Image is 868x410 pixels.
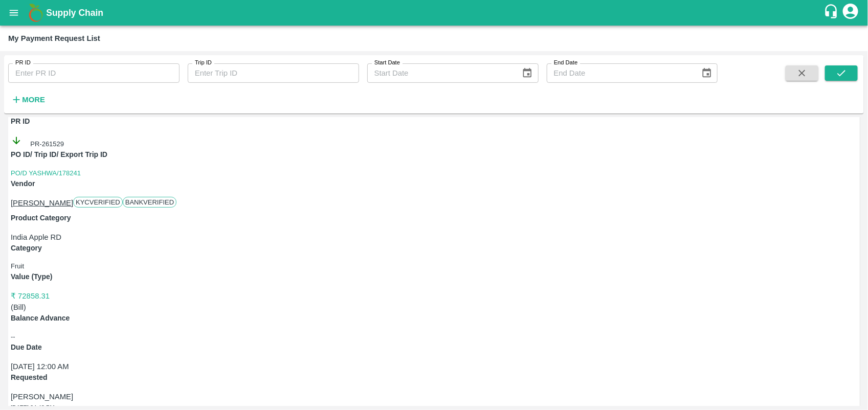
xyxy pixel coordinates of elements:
button: open drawer [2,1,26,25]
p: [PERSON_NAME] [11,197,73,209]
div: PR-261529 [11,135,857,149]
p: Balance Advance [11,313,857,324]
label: End Date [554,59,577,67]
img: logo [26,3,46,23]
div: customer-support [824,4,841,22]
p: Vendor [11,178,857,189]
div: -- [11,332,857,342]
input: Enter PR ID [8,63,180,83]
label: PR ID [15,59,31,67]
div: My Payment Request List [8,32,100,45]
span: Bank Verified [123,197,176,208]
p: Category [11,243,857,254]
p: Value (Type) [11,271,857,282]
p: India Apple RD [11,232,857,243]
p: PR ID [11,116,857,127]
button: Choose date [697,63,717,83]
p: ₹ 72858.31 [11,290,857,302]
label: Start Date [374,59,400,67]
input: Start Date [367,63,514,83]
p: Product Category [11,213,857,223]
input: End Date [547,63,694,83]
b: Supply Chain [46,8,103,18]
p: PO ID/ Trip ID/ Export Trip ID [11,149,857,160]
strong: More [22,96,45,104]
span: KYC Verified [73,197,123,208]
a: PO/D YASHWA/178241 [11,169,81,177]
p: Due Date [11,342,857,353]
button: More [8,91,48,108]
input: Enter Trip ID [188,63,359,83]
p: Requested [11,372,857,383]
p: [DATE] 12:00 AM [11,361,857,372]
p: [PERSON_NAME] [11,391,857,402]
button: Choose date [518,63,537,83]
a: Supply Chain [46,6,824,20]
p: ( Bill ) [11,302,857,313]
label: Trip ID [195,59,212,67]
div: account of current user [841,2,860,24]
p: Fruit [11,262,857,271]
